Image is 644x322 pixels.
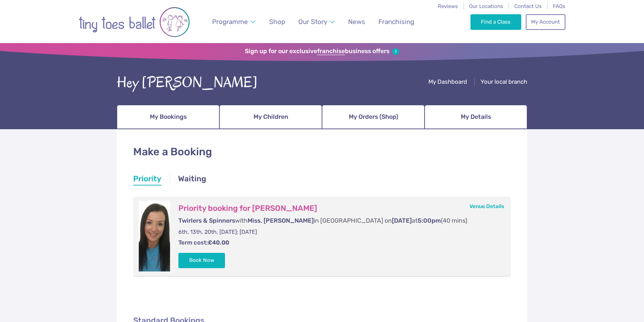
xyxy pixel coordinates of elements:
[553,3,565,9] a: FAQs
[526,14,565,30] a: My Account
[212,18,248,26] span: Programme
[133,145,511,159] h1: Make a Booking
[428,78,467,85] span: My Dashboard
[322,105,425,129] a: My Orders (Shop)
[438,3,458,9] a: Reviews
[178,239,497,247] p: Term cost:
[178,216,497,225] p: with in [GEOGRAPHIC_DATA] on at (40 mins)
[375,14,418,30] a: Franchising
[469,203,504,209] a: Venue Details
[209,14,259,30] a: Programme
[178,204,497,213] h3: Priority booking for [PERSON_NAME]
[79,5,190,40] img: tiny toes ballet
[425,105,527,129] a: My Details
[150,111,187,123] span: My Bookings
[178,228,497,236] p: 6th, 13th, 20th, [DATE]; [DATE]
[253,111,288,123] span: My Children
[469,3,503,9] a: Our Locations
[428,78,467,87] a: My Dashboard
[514,3,542,9] a: Contact Us
[461,111,491,123] span: My Details
[117,105,219,129] a: My Bookings
[178,217,235,224] span: Twirlers & Spinners
[481,78,527,87] a: Your local branch
[219,105,322,129] a: My Children
[245,48,399,55] a: Sign up for our exclusivefranchisebusiness offers
[298,18,327,26] span: Our Story
[348,18,365,26] span: News
[266,14,289,30] a: Shop
[269,18,285,26] span: Shop
[349,111,398,123] span: My Orders (Shop)
[248,217,314,224] span: Miss. [PERSON_NAME]
[378,18,414,26] span: Franchising
[481,78,527,85] span: Your local branch
[317,48,345,55] strong: franchise
[392,217,412,224] span: [DATE]
[178,173,206,186] a: Waiting
[295,14,338,30] a: Our Story
[418,217,441,224] span: 5:00pm
[345,14,368,30] a: News
[208,239,229,246] strong: £40.00
[470,14,522,30] a: Find a Class
[117,72,258,93] div: Hey [PERSON_NAME]
[178,253,225,268] button: Book Now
